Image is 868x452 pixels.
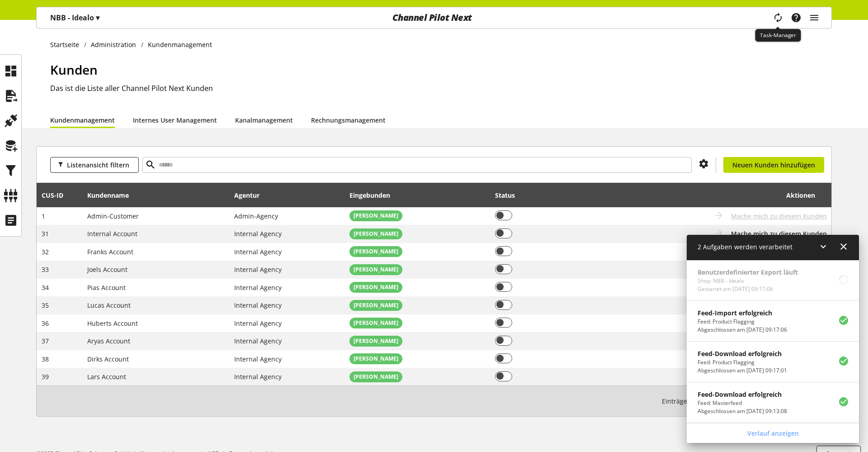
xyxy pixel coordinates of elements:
span: Dirks Account [87,355,129,363]
button: Listenansicht filtern [50,157,139,173]
div: Eingebunden [349,190,399,200]
span: [PERSON_NAME] [354,319,398,327]
nav: main navigation [36,7,832,29]
a: Internes User Management [133,112,217,128]
button: Mache mich zu diesem Kunden [731,229,827,238]
span: 2 Aufgaben werden verarbeitet [698,243,793,251]
span: 33 [42,265,49,274]
span: Admin-Agency [234,212,278,220]
span: [PERSON_NAME] [354,337,398,345]
span: Internal Agency [234,229,282,238]
span: [PERSON_NAME] [354,301,398,309]
p: Feed: Product Flagging [698,358,787,366]
span: 34 [42,283,49,292]
span: 39 [42,372,49,381]
span: Pias Account [87,283,126,292]
span: 32 [42,247,49,256]
span: Joels Account [87,265,127,274]
div: Status [495,190,524,200]
span: [PERSON_NAME] [354,230,398,238]
p: Feed: Masterfeed [698,399,787,407]
span: Franks Account [87,247,133,256]
p: NBB - Idealo [50,12,99,23]
p: Feed-Download erfolgreich [698,390,787,399]
span: Internal Agency [234,283,282,292]
a: Kanalmanagement [235,112,293,128]
div: Task-Manager [755,29,801,42]
span: 31 [42,229,49,238]
div: Aktionen [600,186,816,204]
a: Feed-Download erfolgreichFeed: Product FlaggingAbgeschlossen am [DATE] 09:17:01 [687,342,859,382]
div: Agentur [234,190,269,200]
div: CUS-⁠ID [42,190,72,200]
a: Startseite [50,40,84,49]
a: Neuen Kunden hinzufügen [723,157,824,173]
span: Aryas Account [87,337,130,345]
a: Feed-Import erfolgreichFeed: Product FlaggingAbgeschlossen am [DATE] 09:17:06 [687,301,859,341]
span: [PERSON_NAME] [354,247,398,256]
p: Abgeschlossen am Aug 28, 2025, 09:17:01 [698,366,787,375]
p: Feed-Download erfolgreich [698,349,787,358]
span: 35 [42,301,49,309]
p: Abgeschlossen am Aug 28, 2025, 09:17:06 [698,326,787,334]
span: 37 [42,337,49,345]
span: 1 [42,212,45,220]
a: Administration [86,40,141,49]
span: Neuen Kunden hinzufügen [732,160,815,170]
a: Kundenmanagement [50,112,115,128]
span: Huberts Account [87,319,138,328]
h2: Das ist die Liste aller Channel Pilot Next Kunden [50,83,832,94]
span: Internal Agency [234,247,282,256]
p: Abgeschlossen am Aug 28, 2025, 09:13:08 [698,407,787,415]
span: 38 [42,355,49,363]
span: [PERSON_NAME] [354,212,398,220]
span: 36 [42,319,49,328]
small: 1-10 / 98 [662,393,778,409]
span: Mache mich zu diesem Kunden [731,211,827,221]
span: [PERSON_NAME] [354,355,398,363]
span: Listenansicht filtern [67,160,129,170]
span: Internal Agency [234,355,282,363]
p: Feed: Product Flagging [698,318,787,326]
span: [PERSON_NAME] [354,283,398,291]
span: Verlauf anzeigen [747,428,799,438]
a: Verlauf anzeigen [689,425,857,441]
span: Einträge pro Seite [662,396,720,406]
span: Admin-Customer [87,212,139,220]
span: Internal Agency [234,372,282,381]
span: Lucas Account [87,301,131,309]
span: ▾ [96,13,99,23]
a: Rechnungsmanagement [311,112,386,128]
span: Internal Account [87,229,137,238]
span: Internal Agency [234,319,282,328]
span: [PERSON_NAME] [354,266,398,274]
span: Internal Agency [234,265,282,274]
a: Feed-Download erfolgreichFeed: MasterfeedAbgeschlossen am [DATE] 09:13:08 [687,382,859,423]
span: Lars Account [87,372,126,381]
span: Kunden [50,61,98,78]
span: [PERSON_NAME] [354,373,398,381]
span: Internal Agency [234,301,282,309]
div: Kundenname [87,190,138,200]
p: Feed-Import erfolgreich [698,308,787,318]
span: Internal Agency [234,337,282,345]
